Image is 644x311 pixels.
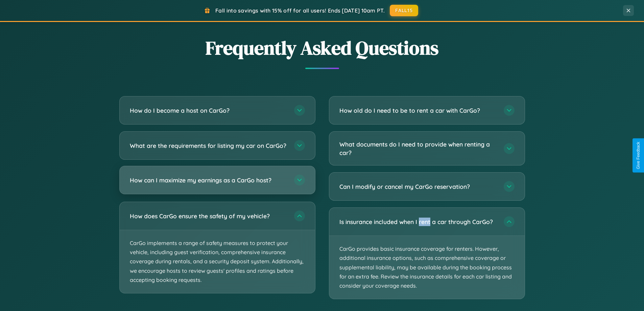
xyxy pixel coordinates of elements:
div: Give Feedback [636,142,641,169]
h3: What are the requirements for listing my car on CarGo? [130,141,287,150]
h3: How does CarGo ensure the safety of my vehicle? [130,212,287,220]
button: FALL15 [390,5,418,16]
p: CarGo provides basic insurance coverage for renters. However, additional insurance options, such ... [329,236,525,299]
h2: Frequently Asked Questions [119,35,525,61]
p: CarGo implements a range of safety measures to protect your vehicle, including guest verification... [120,230,315,293]
h3: How old do I need to be to rent a car with CarGo? [339,106,497,115]
h3: How do I become a host on CarGo? [130,106,287,115]
span: Fall into savings with 15% off for all users! Ends [DATE] 10am PT. [215,7,385,14]
h3: What documents do I need to provide when renting a car? [339,140,497,157]
h3: Can I modify or cancel my CarGo reservation? [339,182,497,191]
h3: How can I maximize my earnings as a CarGo host? [130,176,287,184]
h3: Is insurance included when I rent a car through CarGo? [339,218,497,226]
